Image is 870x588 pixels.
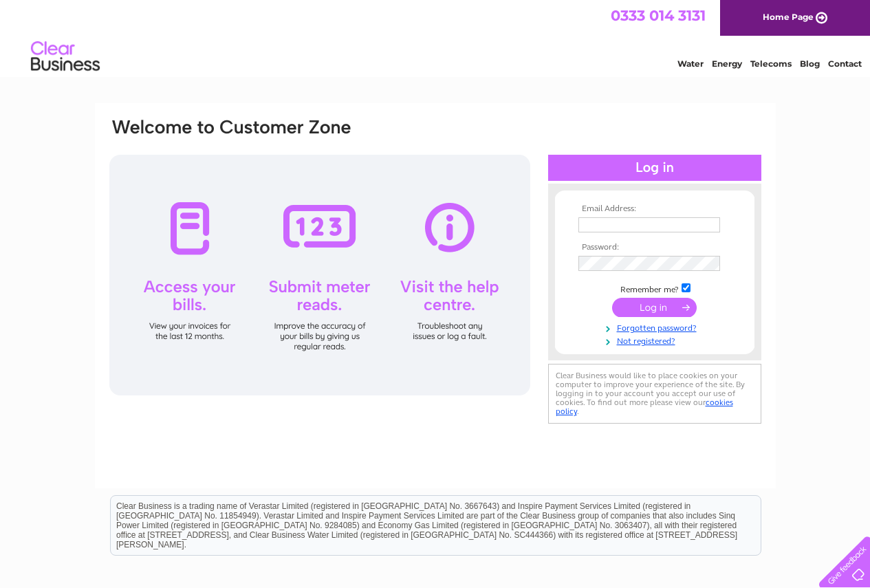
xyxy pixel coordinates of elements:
[611,7,706,24] a: 0333 014 3131
[800,58,820,69] a: Blog
[750,58,792,69] a: Telecoms
[578,320,735,334] a: Forgotten password?
[111,8,761,67] div: Clear Business is a trading name of Verastar Limited (registered in [GEOGRAPHIC_DATA] No. 3667643...
[575,243,735,252] th: Password:
[30,36,100,78] img: logo.png
[575,204,735,214] th: Email Address:
[548,364,761,424] div: Clear Business would like to place cookies on your computer to improve your experience of the sit...
[828,58,862,69] a: Contact
[578,334,735,347] a: Not registered?
[556,398,733,416] a: cookies policy
[677,58,704,69] a: Water
[575,281,735,295] td: Remember me?
[612,298,697,317] input: Submit
[712,58,742,69] a: Energy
